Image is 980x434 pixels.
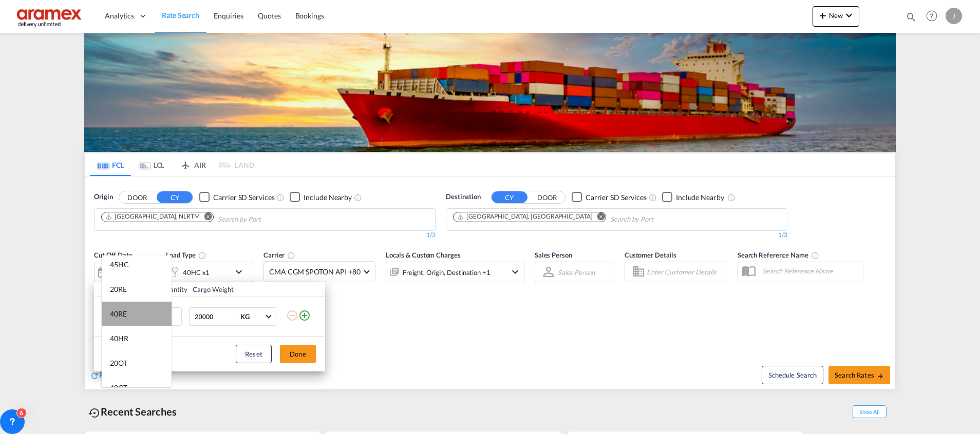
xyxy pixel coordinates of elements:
div: 20RE [110,284,127,294]
div: 40HR [110,333,128,344]
div: 40OT [110,383,127,393]
div: 45HC [110,260,129,270]
div: 40RE [110,309,127,319]
div: 20OT [110,358,127,368]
